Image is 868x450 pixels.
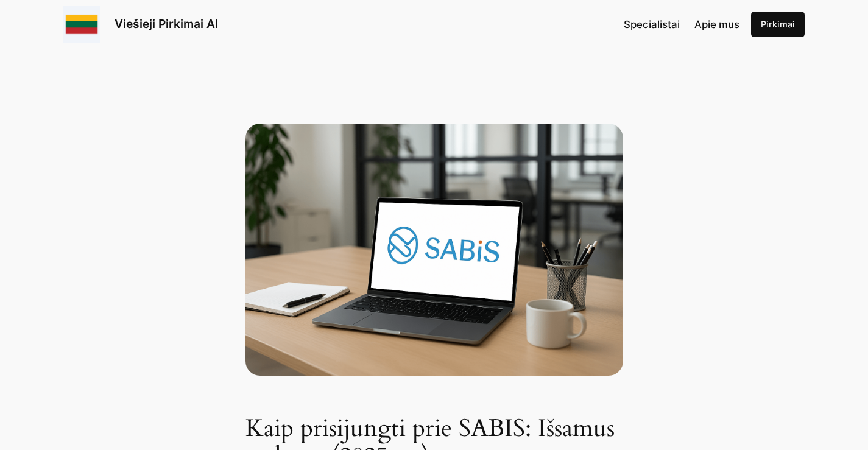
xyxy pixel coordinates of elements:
[245,124,623,375] img: Sabis
[624,16,680,32] a: Specialistai
[63,6,100,43] img: Viešieji pirkimai logo
[751,12,805,37] a: Pirkimai
[694,16,739,32] a: Apie mus
[115,16,218,31] a: Viešieji Pirkimai AI
[624,18,680,30] span: Specialistai
[624,16,739,32] nav: Navigation
[694,18,739,30] span: Apie mus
